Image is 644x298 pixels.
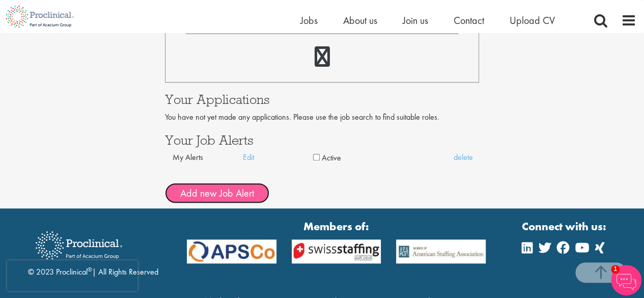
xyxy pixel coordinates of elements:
[611,265,620,274] span: 1
[403,14,428,27] a: Join us
[510,14,555,27] a: Upload CV
[28,224,130,266] img: Proclinical Recruitment
[165,93,480,106] h3: Your Applications
[284,239,389,263] img: APSCo
[165,133,480,147] h3: Your Job Alerts
[165,183,269,203] button: Add new Job Alert
[165,112,480,123] div: You have not yet made any applications. Please use the job search to find suitable roles.
[243,152,313,164] a: Edit
[7,260,137,291] iframe: reCAPTCHA
[179,239,284,263] img: APSCo
[300,14,318,27] a: Jobs
[454,152,524,164] a: delete
[522,219,608,234] strong: Connect with us:
[454,14,484,27] a: Contact
[28,224,158,278] div: © 2023 Proclinical | All Rights Reserved
[187,219,486,234] strong: Members of:
[611,265,641,295] img: Chatbot
[322,152,341,164] label: Active
[343,14,377,27] a: About us
[173,152,243,164] div: My Alerts
[388,239,493,263] img: APSCo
